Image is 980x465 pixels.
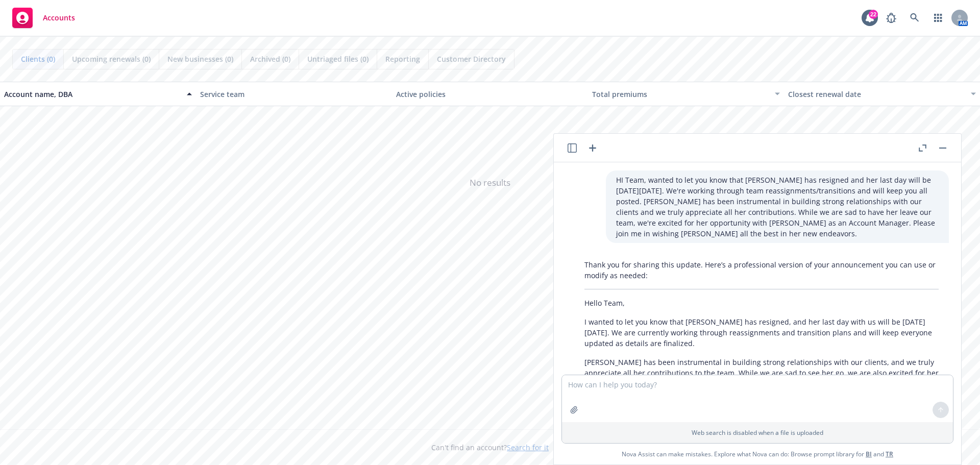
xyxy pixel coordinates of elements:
[431,442,549,453] span: Can't find an account?
[584,298,939,308] p: Hello Team,
[21,54,55,64] span: Clients (0)
[616,175,939,239] p: HI Team, wanted to let you know that [PERSON_NAME] has resigned and her last day will be [DATE][D...
[43,14,75,22] span: Accounts
[200,89,388,100] div: Service team
[904,8,925,28] a: Search
[507,443,549,452] a: Search for it
[584,357,939,389] p: [PERSON_NAME] has been instrumental in building strong relationships with our clients, and we tru...
[396,89,584,100] div: Active policies
[568,428,947,437] p: Web search is disabled when a file is uploaded
[784,82,980,106] button: Closest renewal date
[385,54,420,64] span: Reporting
[250,54,290,64] span: Archived (0)
[392,82,588,106] button: Active policies
[622,444,893,464] span: Nova Assist can make mistakes. Explore what Nova can do: Browse prompt library for and
[167,54,233,64] span: New businesses (0)
[584,316,939,349] p: I wanted to let you know that [PERSON_NAME] has resigned, and her last day with us will be [DATE]...
[437,54,506,64] span: Customer Directory
[584,259,939,281] p: Thank you for sharing this update. Here’s a professional version of your announcement you can use...
[928,8,948,28] a: Switch app
[307,54,369,64] span: Untriaged files (0)
[869,10,878,19] div: 22
[196,82,392,106] button: Service team
[588,82,784,106] button: Total premiums
[592,89,769,100] div: Total premiums
[4,89,181,100] div: Account name, DBA
[788,89,965,100] div: Closest renewal date
[72,54,151,64] span: Upcoming renewals (0)
[886,450,893,458] a: TR
[8,4,79,32] a: Accounts
[881,8,901,28] a: Report a Bug
[866,450,872,458] a: BI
